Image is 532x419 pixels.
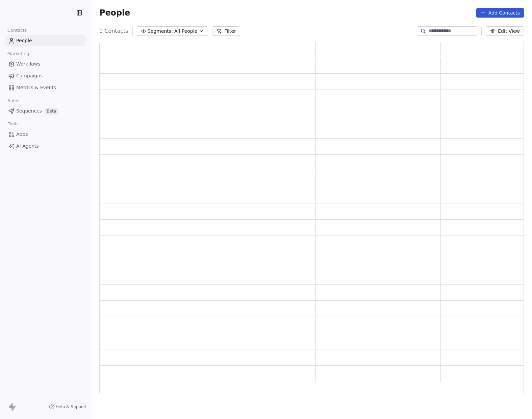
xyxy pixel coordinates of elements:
a: Campaigns [5,70,85,81]
a: Metrics & Events [5,82,85,93]
span: Metrics & Events [16,84,56,91]
span: AI Agents [16,143,39,150]
span: Apps [16,131,28,138]
span: Contacts [4,25,30,35]
span: People [16,37,32,44]
span: 0 Contacts [99,27,128,35]
span: All People [174,28,197,35]
span: Sales [5,96,22,106]
button: Add Contacts [476,8,524,18]
button: Filter [212,26,240,36]
span: Help & Support [56,404,87,410]
span: Marketing [4,49,32,59]
button: Edit View [486,26,524,36]
a: Workflows [5,58,85,70]
a: SequencesBeta [5,105,85,117]
a: Apps [5,129,85,140]
span: Segments: [148,28,173,35]
span: Campaigns [16,72,43,79]
span: Sequences [16,107,42,115]
a: AI Agents [5,141,85,152]
span: Beta [45,108,58,115]
span: Tools [5,119,21,129]
a: People [5,35,85,46]
span: Workflows [16,60,41,68]
span: People [99,8,130,18]
a: Help & Support [49,404,87,410]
